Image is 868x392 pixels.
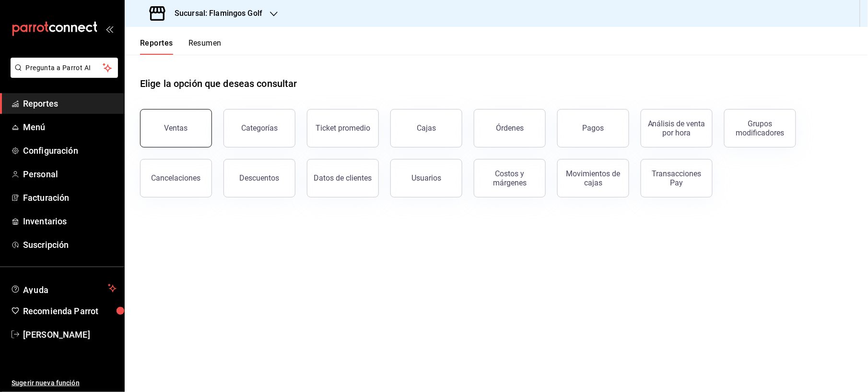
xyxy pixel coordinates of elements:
[240,173,280,183] div: Descuentos
[647,169,706,187] div: Transacciones Pay
[23,121,117,134] span: Menú
[557,109,629,147] button: Pagos
[167,8,262,19] h3: Sucursal: Flamingos Golf
[140,109,212,147] button: Ventas
[417,123,436,133] div: Cajas
[223,109,295,147] button: Categorías
[641,159,713,197] button: Transacciones Pay
[23,305,117,318] span: Recomienda Parrot
[26,63,103,73] span: Pregunta a Parrot AI
[390,109,462,147] button: Cajas
[496,123,524,133] div: Órdenes
[23,97,117,110] span: Reportes
[23,328,117,341] span: [PERSON_NAME]
[11,58,118,78] button: Pregunta a Parrot AI
[23,168,117,181] span: Personal
[583,123,604,133] div: Pagos
[7,70,118,80] a: Pregunta a Parrot AI
[23,191,117,204] span: Facturación
[23,282,104,294] span: Ayuda
[474,109,546,147] button: Órdenes
[152,173,201,183] div: Cancelaciones
[474,159,546,197] button: Costos y márgenes
[12,378,117,388] span: Sugerir nueva función
[647,119,706,137] div: Análisis de venta por hora
[164,123,188,133] div: Ventas
[241,123,278,133] div: Categorías
[23,238,117,251] span: Suscripción
[316,123,370,133] div: Ticket promedio
[140,159,212,197] button: Cancelaciones
[641,109,713,147] button: Análisis de venta por hora
[411,173,441,183] div: Usuarios
[307,159,379,197] button: Datos de clientes
[557,159,629,197] button: Movimientos de cajas
[188,38,222,55] button: Resumen
[314,173,372,183] div: Datos de clientes
[724,109,796,147] button: Grupos modificadores
[390,159,462,197] button: Usuarios
[140,76,297,91] h1: Elige la opción que deseas consultar
[140,38,173,55] button: Reportes
[223,159,295,197] button: Descuentos
[563,169,623,187] div: Movimientos de cajas
[730,119,790,137] div: Grupos modificadores
[307,109,379,147] button: Ticket promedio
[23,144,117,157] span: Configuración
[106,25,113,33] button: open_drawer_menu
[480,169,540,187] div: Costos y márgenes
[140,38,222,55] div: navigation tabs
[23,215,117,228] span: Inventarios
